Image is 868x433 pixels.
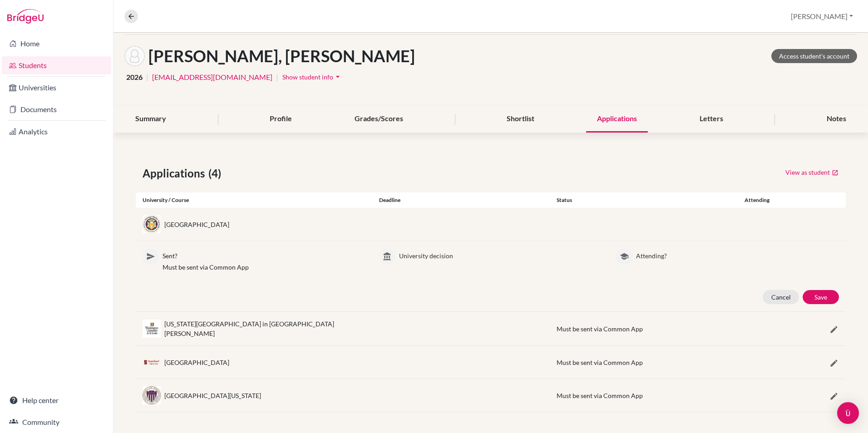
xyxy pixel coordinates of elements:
span: 2026 [126,72,143,83]
img: us_cmu_367_tv8j.jpeg [143,215,161,233]
div: Notes [816,106,857,133]
a: Students [2,56,111,74]
p: Must be sent via Common App [163,262,365,272]
div: [GEOGRAPHIC_DATA] [164,220,229,229]
a: [EMAIL_ADDRESS][DOMAIN_NAME] [152,72,272,83]
img: us_wust_q1v42f4k.jpeg [143,320,161,338]
a: Documents [2,100,111,118]
a: Universities [2,79,111,97]
div: Deadline [372,196,550,204]
div: Summary [124,106,177,133]
span: Applications [143,165,208,182]
button: [PERSON_NAME] [787,8,857,25]
img: us_sta_ct1zminj.png [143,359,161,367]
button: Show student infoarrow_drop_down [282,70,343,84]
a: Community [2,413,111,431]
div: Applications [586,106,648,133]
div: Letters [689,106,734,133]
p: University decision [399,248,602,261]
h1: [PERSON_NAME], [PERSON_NAME] [148,46,415,66]
span: (4) [208,165,225,182]
div: [GEOGRAPHIC_DATA] [164,358,229,367]
span: | [276,72,278,83]
div: Shortlist [496,106,545,133]
img: Tanvi Devaprasad Nadgir's avatar [124,46,145,66]
div: Profile [259,106,303,133]
a: Access student's account [771,49,857,63]
a: Help center [2,391,111,409]
div: University / Course [136,196,372,204]
span: Must be sent via Common App [557,325,643,333]
img: us_was_8svz4jgo.jpeg [143,386,161,404]
p: Attending? [636,248,839,261]
i: arrow_drop_down [333,72,342,81]
div: Status [550,196,727,204]
a: Analytics [2,123,111,141]
span: Must be sent via Common App [557,359,643,366]
div: Grades/Scores [344,106,414,133]
div: [GEOGRAPHIC_DATA][US_STATE] [164,391,261,400]
button: Save [803,290,839,304]
a: View as student [785,165,839,179]
a: Home [2,34,111,53]
span: Must be sent via Common App [557,392,643,399]
button: Cancel [763,290,799,304]
p: Sent? [163,248,365,261]
div: Open Intercom Messenger [837,402,859,424]
span: | [146,72,148,83]
img: Bridge-U [7,9,44,24]
div: [US_STATE][GEOGRAPHIC_DATA] in [GEOGRAPHIC_DATA][PERSON_NAME] [164,319,365,338]
span: Show student info [282,73,333,81]
div: Attending [727,196,786,204]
